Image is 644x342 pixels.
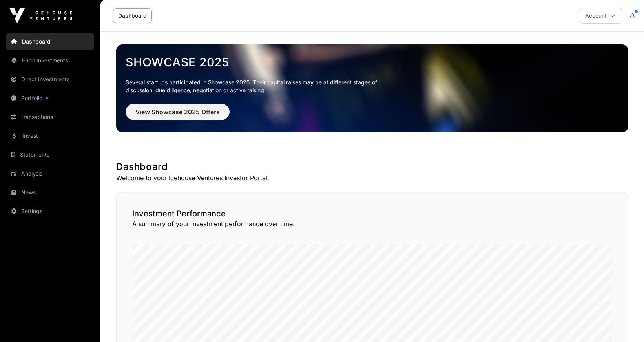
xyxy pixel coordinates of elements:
iframe: Chat Widget [605,304,644,342]
span: View Showcase 2025 Offers [135,107,220,117]
a: Statements [6,146,94,163]
p: Several startups participated in Showcase 2025. Their capital raises may be at different stages o... [126,79,389,94]
h1: Dashboard [116,161,628,173]
a: News [6,184,94,201]
a: Fund Investments [6,52,94,69]
p: Welcome to your Icehouse Ventures Investor Portal. [116,173,628,183]
a: View Showcase 2025 Offers [126,112,230,119]
img: Icehouse Ventures Logo [9,8,72,24]
a: Dashboard [113,8,152,23]
a: Showcase 2025 [126,55,619,69]
a: Direct Investments [6,71,94,88]
a: Invest [6,127,94,144]
a: Analysis [6,165,94,182]
img: Showcase 2025 [116,44,628,132]
a: Dashboard [6,33,94,50]
a: Settings [6,203,94,220]
a: Transactions [6,108,94,126]
button: View Showcase 2025 Offers [126,104,230,120]
h2: Investment Performance [132,208,612,219]
p: A summary of your investment performance over time. [132,219,612,229]
a: Portfolio [6,90,94,107]
button: Account [580,8,622,24]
